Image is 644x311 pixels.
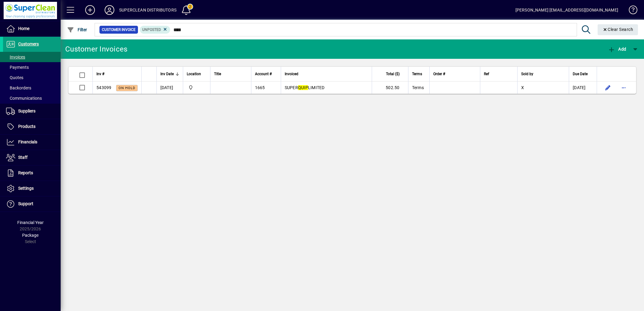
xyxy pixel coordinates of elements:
span: Financial Year [17,220,44,225]
span: Financials [18,139,37,144]
div: Title [214,71,247,77]
button: Filter [65,24,89,35]
span: Products [18,124,35,129]
span: Inv # [96,71,104,77]
div: Sold by [521,71,565,77]
a: Reports [3,166,61,181]
span: Filter [67,27,87,32]
span: On hold [119,86,135,90]
span: SUPER LIMITED [285,85,325,90]
td: [DATE] [156,82,183,94]
div: Location [187,71,206,77]
button: Clear [598,24,638,35]
em: QUIP [298,85,308,90]
a: Home [3,21,61,36]
div: Total ($) [376,71,405,77]
a: Suppliers [3,104,61,119]
a: Support [3,196,61,212]
span: Clear Search [602,27,633,32]
div: Ref [484,71,514,77]
span: Inv Date [160,71,174,77]
div: [PERSON_NAME] [EMAIL_ADDRESS][DOMAIN_NAME] [515,5,618,15]
button: Edit [603,83,613,92]
div: SUPERCLEAN DISTRIBUTORS [119,5,176,15]
td: [DATE] [569,82,597,94]
span: Customer Invoice [102,27,136,33]
mat-chip: Customer Invoice Status: Unposted [140,26,170,34]
a: Backorders [3,83,61,93]
a: Knowledge Base [624,1,636,21]
span: Order # [433,71,445,77]
a: Communications [3,93,61,103]
td: 502.50 [372,82,408,94]
span: Communications [6,96,42,101]
span: Title [214,71,221,77]
span: Unposted [142,28,161,32]
a: Quotes [3,72,61,83]
a: Invoices [3,52,61,62]
span: Payments [6,65,29,70]
span: X [521,85,524,90]
div: Invoiced [285,71,368,77]
button: Profile [100,5,119,15]
span: Terms [412,85,424,90]
span: Staff [18,155,28,160]
span: Home [18,26,29,31]
div: Account # [255,71,277,77]
div: Customer Invoices [65,44,127,54]
a: Payments [3,62,61,72]
span: Support [18,201,33,206]
span: Add [608,47,626,52]
span: Sold by [521,71,533,77]
button: Add [606,44,628,55]
a: Products [3,119,61,134]
span: Package [22,233,39,238]
div: Inv # [96,71,138,77]
span: Settings [18,186,34,191]
span: 543099 [96,85,112,90]
span: Ref [484,71,489,77]
a: Staff [3,150,61,165]
span: Superclean Distributors [187,84,206,91]
span: 1665 [255,85,265,90]
span: Invoices [6,55,25,59]
span: Location [187,71,201,77]
span: Quotes [6,75,23,80]
span: Account # [255,71,272,77]
span: Customers [18,42,39,46]
span: Invoiced [285,71,298,77]
div: Order # [433,71,477,77]
div: Inv Date [160,71,179,77]
span: Total ($) [386,71,400,77]
span: Backorders [6,85,31,90]
span: Suppliers [18,109,35,113]
span: Terms [412,71,422,77]
button: More options [619,83,629,92]
span: Reports [18,170,33,175]
a: Settings [3,181,61,196]
button: Add [80,5,100,15]
div: Due Date [573,71,593,77]
a: Financials [3,135,61,150]
span: Due Date [573,71,588,77]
